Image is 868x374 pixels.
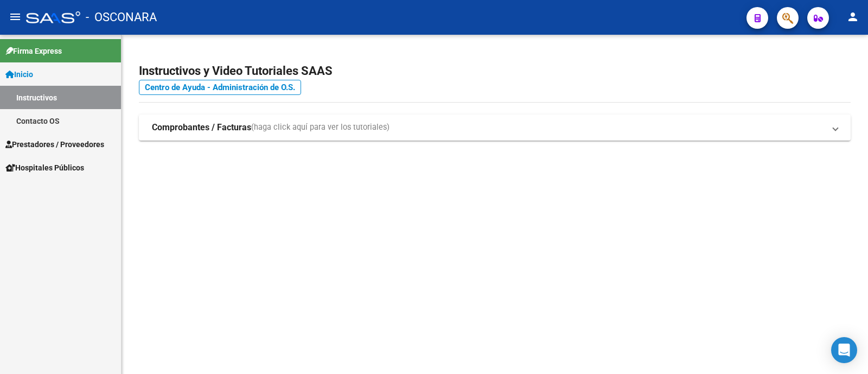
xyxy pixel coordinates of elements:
[5,138,104,150] span: Prestadores / Proveedores
[5,45,62,57] span: Firma Express
[5,68,33,80] span: Inicio
[251,122,390,134] span: (haga click aquí para ver los tutoriales)
[9,10,22,23] mat-icon: menu
[152,122,251,134] strong: Comprobantes / Facturas
[139,80,301,95] a: Centro de Ayuda - Administración de O.S.
[831,337,857,363] div: Open Intercom Messenger
[139,61,851,81] h2: Instructivos y Video Tutoriales SAAS
[86,5,157,29] span: - OSCONARA
[5,162,84,174] span: Hospitales Públicos
[846,10,859,23] mat-icon: person
[139,115,851,141] mat-expansion-panel-header: Comprobantes / Facturas(haga click aquí para ver los tutoriales)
